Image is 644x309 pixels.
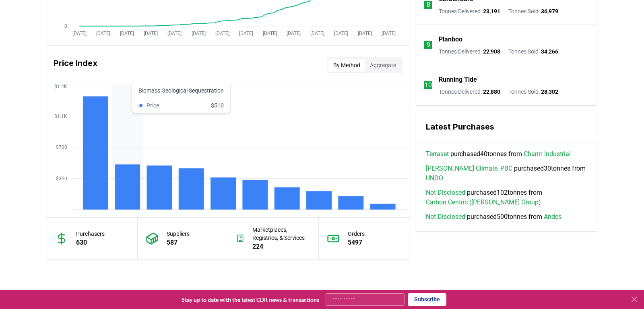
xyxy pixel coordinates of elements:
[439,7,500,15] p: Tonnes Delivered :
[426,149,571,159] span: purchased 40 tonnes from
[508,47,558,56] p: Tonnes Sold :
[365,59,401,72] button: Aggregate
[168,31,182,36] tspan: [DATE]
[192,31,206,36] tspan: [DATE]
[426,164,587,183] span: purchased 30 tonnes from
[425,80,432,90] p: 10
[544,212,561,222] a: Andes
[54,113,67,119] tspan: $1.1K
[541,48,558,55] span: 34,266
[252,242,310,251] p: 224
[483,8,500,14] span: 23,191
[334,31,348,36] tspan: [DATE]
[328,59,365,72] button: By Method
[348,230,365,238] p: Orders
[483,89,500,95] span: 22,880
[541,89,558,95] span: 28,302
[426,212,465,222] a: Not Disclosed
[426,121,587,133] h3: Latest Purchases
[348,238,365,247] p: 5497
[215,31,229,36] tspan: [DATE]
[120,31,134,36] tspan: [DATE]
[96,31,110,36] tspan: [DATE]
[439,47,500,56] p: Tonnes Delivered :
[524,149,571,159] a: Charm Industrial
[358,31,372,36] tspan: [DATE]
[426,198,541,207] a: Carbon Centric ([PERSON_NAME] Group)
[76,230,105,238] p: Purchasers
[439,88,500,96] p: Tonnes Delivered :
[426,188,587,207] span: purchased 102 tonnes from
[167,238,190,247] p: 587
[426,173,443,183] a: UNDO
[72,31,87,36] tspan: [DATE]
[541,8,558,14] span: 36,979
[252,226,310,242] p: Marketplaces, Registries, & Services
[263,31,277,36] tspan: [DATE]
[54,84,67,89] tspan: $1.4K
[508,88,558,96] p: Tonnes Sold :
[56,176,67,181] tspan: $350
[426,149,449,159] a: Terraset
[56,144,67,150] tspan: $700
[439,75,477,84] a: Running Tide
[144,31,158,36] tspan: [DATE]
[426,164,512,173] a: [PERSON_NAME] Climate, PBC
[427,40,430,50] p: 9
[382,31,396,36] tspan: [DATE]
[64,23,67,29] tspan: 0
[426,188,465,198] a: Not Disclosed
[76,238,105,247] p: 630
[167,230,190,238] p: Suppliers
[239,31,253,36] tspan: [DATE]
[54,57,97,73] h3: Price Index
[483,48,500,55] span: 22,908
[439,35,462,44] a: Planboo
[287,31,301,36] tspan: [DATE]
[310,31,324,36] tspan: [DATE]
[426,212,561,222] span: purchased 500 tonnes from
[508,7,558,15] p: Tonnes Sold :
